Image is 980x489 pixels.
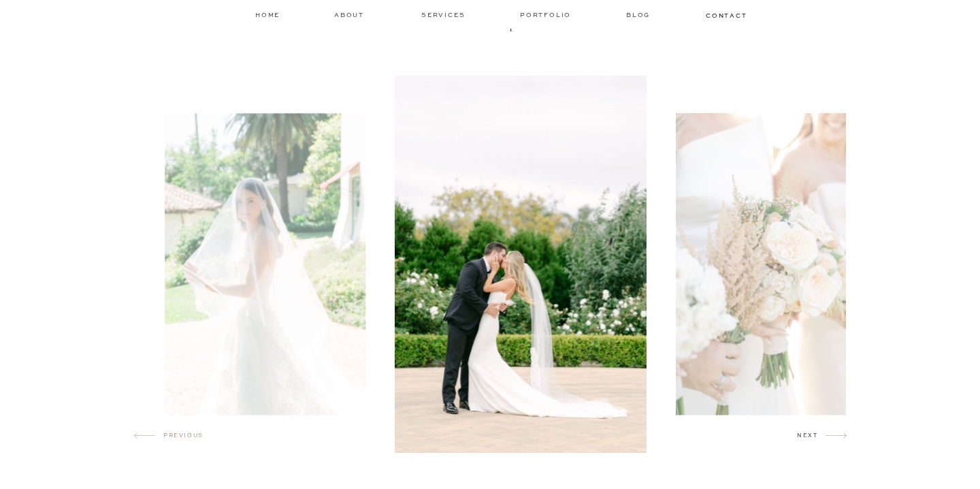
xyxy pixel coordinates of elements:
a: contact [706,11,745,19]
h2: next [797,431,826,445]
a: services [421,10,467,19]
a: Blog [626,10,653,20]
h2: previous [163,431,207,442]
a: home [255,10,281,19]
a: about [334,10,368,20]
a: Portfolio [520,10,574,20]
